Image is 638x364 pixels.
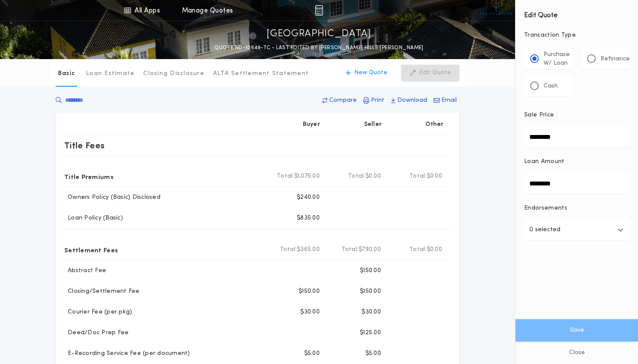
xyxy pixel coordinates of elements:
p: Title Premiums [64,169,113,183]
p: $835.00 [297,214,320,223]
span: $0.00 [365,172,381,181]
img: img [315,5,323,16]
p: Settlement Fees [64,243,118,257]
p: $5.00 [365,349,381,358]
p: Purchase W/ Loan [544,50,570,68]
button: Download [388,93,430,108]
span: $0.00 [427,245,442,254]
p: $150.00 [360,267,381,275]
button: Save [515,319,638,342]
p: Refinance [600,55,630,63]
b: Total: [280,245,297,254]
p: Edit Quote [419,69,451,77]
button: Close [515,342,638,364]
p: Basic [58,69,75,78]
p: Loan Policy (Basic) [64,214,123,223]
span: $790.00 [358,245,381,254]
p: Courier Fee (per pkg) [64,308,132,317]
p: Abstract Fee [64,267,106,275]
p: Closing/Settlement Fee [64,287,140,296]
p: Cash [544,82,558,91]
p: $125.00 [360,329,381,337]
button: Email [431,93,459,108]
p: Deed/Doc Prep Fee [64,329,129,337]
b: Total: [409,245,427,254]
p: Seller [364,120,382,129]
p: Compare [329,96,357,105]
p: Endorsements [524,204,629,213]
p: QUOTE ND-10549-TC - LAST EDITED BY [PERSON_NAME] HILLS [PERSON_NAME] [214,44,424,52]
p: $150.00 [299,287,320,296]
p: Download [397,96,427,105]
p: New Quote [354,69,387,77]
p: E-Recording Service Fee (per document) [64,349,190,358]
img: vs-icon [480,6,512,15]
p: $150.00 [360,287,381,296]
p: Loan Amount [524,157,565,166]
b: Total: [342,245,359,254]
b: Total: [277,172,294,181]
p: Print [371,96,384,105]
p: Loan Estimate [86,69,135,78]
p: Closing Disclosure [143,69,204,78]
button: Edit Quote [401,65,459,81]
span: $1,075.00 [294,172,320,181]
p: Other [426,120,444,129]
span: $0.00 [427,172,442,181]
button: Compare [320,93,359,108]
button: Print [361,93,387,108]
p: $5.00 [304,349,320,358]
b: Total: [348,172,365,181]
p: $30.00 [361,308,381,317]
h4: Edit Quote [524,5,629,21]
p: 0 selected [529,225,560,235]
button: New Quote [337,65,396,81]
p: Transaction Type [524,31,629,40]
p: ALTA Settlement Statement [213,69,309,78]
b: Total: [409,172,427,181]
p: $240.00 [297,193,320,202]
input: Loan Amount [524,173,629,194]
span: $365.00 [297,245,320,254]
p: Sale Price [524,111,554,119]
button: 0 selected [524,220,629,240]
p: [GEOGRAPHIC_DATA] [267,27,371,41]
p: Buyer [303,120,320,129]
p: Title Fees [64,138,105,152]
p: Owners Policy (Basic) Disclosed [64,193,160,202]
p: $30.00 [300,308,320,317]
input: Sale Price [524,126,629,147]
p: Email [441,96,457,105]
